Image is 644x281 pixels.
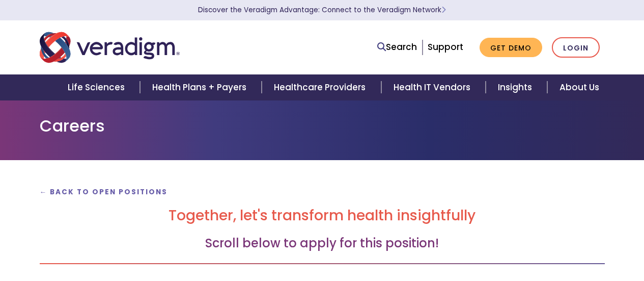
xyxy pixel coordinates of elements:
a: Healthcare Providers [262,74,381,100]
a: Life Sciences [55,74,140,100]
img: Veradigm logo [40,31,180,64]
h1: Careers [40,116,605,136]
a: Discover the Veradigm Advantage: Connect to the Veradigm NetworkLearn More [198,5,446,15]
a: Search [377,40,417,54]
span: Learn More [441,5,446,15]
a: Support [428,41,463,53]
a: ← Back to Open Positions [40,187,168,197]
a: Login [552,37,600,58]
h2: Together, let's transform health insightfully [40,207,605,224]
a: About Us [547,74,611,100]
a: Insights [486,74,547,100]
a: Health Plans + Payers [140,74,262,100]
a: Health IT Vendors [381,74,486,100]
a: Get Demo [480,38,542,58]
h3: Scroll below to apply for this position! [40,236,605,251]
